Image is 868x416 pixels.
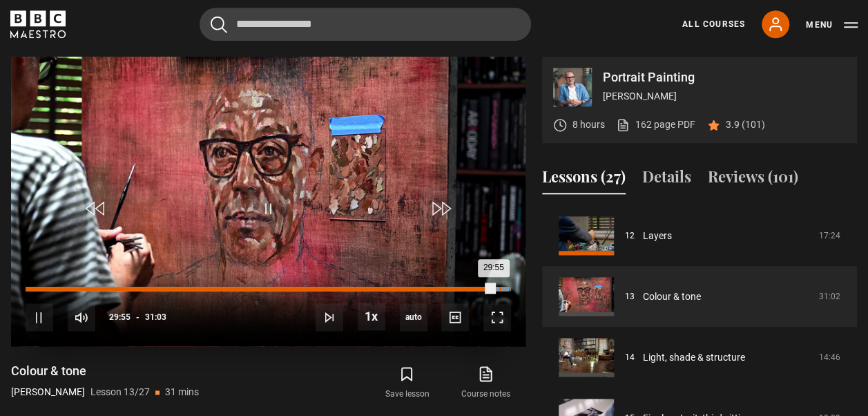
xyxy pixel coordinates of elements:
p: 31 mins [165,385,199,399]
a: Light, shade & structure [643,350,745,365]
div: Progress Bar [26,287,511,291]
button: Submit the search query [211,16,227,33]
button: Captions [441,303,469,331]
h1: Colour & tone [11,363,199,379]
span: - [136,312,139,322]
button: Save lesson [367,363,446,403]
span: auto [400,303,427,331]
a: Layers [643,229,672,243]
button: Toggle navigation [806,18,858,32]
span: 31:03 [145,305,166,330]
button: Lessons (27) [542,165,626,194]
p: [PERSON_NAME] [603,89,846,104]
a: All Courses [682,18,745,30]
p: Lesson 13/27 [90,385,150,399]
button: Playback Rate [358,303,385,330]
input: Search [200,8,531,41]
button: Next Lesson [316,303,343,331]
a: Course notes [447,363,525,403]
video-js: Video Player [11,57,525,346]
svg: BBC Maestro [10,10,66,38]
p: [PERSON_NAME] [11,385,85,399]
p: Portrait Painting [603,71,846,84]
button: Details [642,165,691,194]
span: 29:55 [109,305,131,330]
button: Reviews (101) [708,165,798,194]
p: 3.9 (101) [726,117,765,132]
p: 8 hours [572,117,605,132]
button: Pause [26,303,53,331]
button: Fullscreen [483,303,511,331]
a: Colour & tone [643,290,701,304]
button: Mute [68,303,95,331]
a: 162 page PDF [616,117,695,132]
div: Current quality: 720p [400,303,427,331]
